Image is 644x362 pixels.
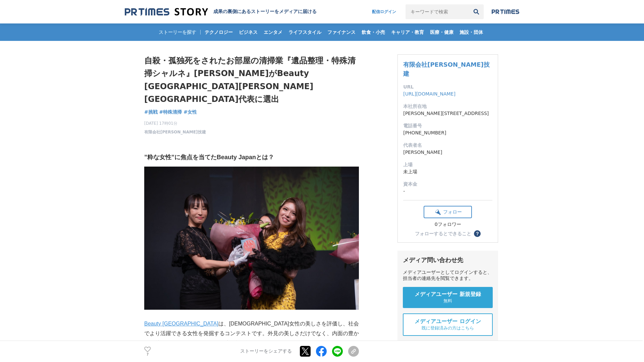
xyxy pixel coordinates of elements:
button: 検索 [469,4,484,19]
dd: [PERSON_NAME][STREET_ADDRESS] [403,110,492,117]
a: ビジネス [236,23,260,41]
p: ストーリーをシェアする [240,349,292,355]
input: キーワードで検索 [406,4,469,19]
span: メディアユーザー 新規登録 [415,291,481,298]
span: 施設・団体 [457,29,486,35]
span: テクノロジー [202,29,235,35]
span: #特殊清掃 [159,109,182,115]
a: ライフスタイル [286,23,324,41]
div: フォローするとできること [415,231,471,236]
p: は、[DEMOGRAPHIC_DATA]女性の美しさを評価し、社会でより活躍できる女性を発掘するコンテストです。外見の美しさだけでなく、内面の豊かさ、社会的な活動、その人自身の生き様を評価するこ... [144,319,359,348]
a: 配信ログイン [365,4,403,19]
span: キャリア・教育 [388,29,427,35]
dd: 未上場 [403,168,492,175]
span: 飲食・小売 [359,29,388,35]
dt: 電話番号 [403,122,492,129]
a: 有限会社[PERSON_NAME]技建 [403,61,489,77]
a: メディアユーザー 新規登録 無料 [403,287,493,308]
dd: [PERSON_NAME] [403,149,492,156]
a: ファイナンス [325,23,358,41]
h2: 成果の裏側にあるストーリーをメディアに届ける [213,9,317,15]
img: prtimes [492,9,519,14]
button: ？ [474,230,481,237]
a: 施設・団体 [457,23,486,41]
a: 有限会社[PERSON_NAME]技建 [144,129,206,135]
div: メディアユーザーとしてログインすると、担当者の連絡先を閲覧できます。 [403,269,493,282]
span: ビジネス [236,29,260,35]
dt: 資本金 [403,181,492,188]
span: 医療・健康 [427,29,456,35]
dt: 代表者名 [403,142,492,149]
a: メディアユーザー ログイン 既に登録済みの方はこちら [403,313,493,336]
img: 成果の裏側にあるストーリーをメディアに届ける [125,7,208,16]
div: メディア問い合わせ先 [403,256,493,264]
a: エンタメ [261,23,285,41]
dt: 上場 [403,161,492,168]
a: 成果の裏側にあるストーリーをメディアに届ける 成果の裏側にあるストーリーをメディアに届ける [125,7,317,16]
dt: 本社所在地 [403,103,492,110]
span: ファイナンス [325,29,358,35]
span: 既に登録済みの方はこちら [422,325,474,331]
dt: URL [403,83,492,90]
dd: - [403,188,492,195]
a: キャリア・教育 [388,23,427,41]
a: [URL][DOMAIN_NAME] [403,91,455,97]
a: 飲食・小売 [359,23,388,41]
strong: ”粋な女性”に焦点を当てたBeauty Japanとは？ [144,154,274,161]
a: 医療・健康 [427,23,456,41]
span: メディアユーザー ログイン [415,318,481,325]
button: フォロー [424,206,472,218]
p: 7 [144,353,151,356]
a: テクノロジー [202,23,235,41]
div: 0フォロワー [424,222,472,228]
h1: 自殺・孤独死をされたお部屋の清掃業『遺品整理・特殊清掃シャルネ』[PERSON_NAME]がBeauty [GEOGRAPHIC_DATA][PERSON_NAME][GEOGRAPHIC_DA... [144,54,359,106]
a: #特殊清掃 [159,109,182,116]
a: #女性 [183,109,197,116]
span: エンタメ [261,29,285,35]
span: 無料 [443,298,452,304]
span: #挑戦 [144,109,158,115]
dd: [PHONE_NUMBER] [403,129,492,136]
img: thumbnail_af969c80-a4f2-11f0-81a4-bbc196214e9e.jpg [144,167,359,310]
span: ライフスタイル [286,29,324,35]
span: [DATE] 17時01分 [144,120,206,126]
a: Beauty [GEOGRAPHIC_DATA] [144,321,218,326]
span: ？ [475,231,480,236]
a: #挑戦 [144,109,158,116]
span: #女性 [183,109,197,115]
